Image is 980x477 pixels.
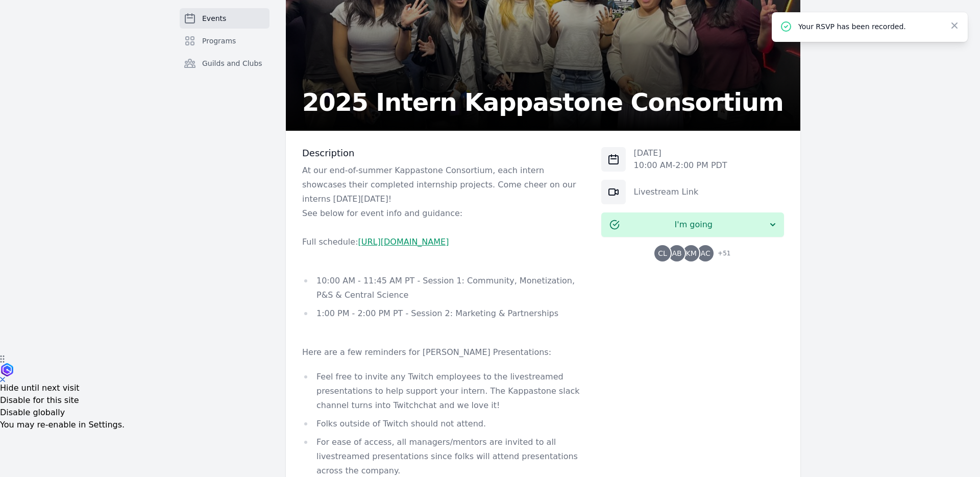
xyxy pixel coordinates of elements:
span: AB [672,250,682,257]
span: KM [685,250,696,257]
nav: Sidebar [180,8,269,90]
p: See below for event info and guidance: [302,206,585,221]
p: 10:00 AM - 2:00 PM PDT [634,159,727,172]
h2: 2025 Intern Kappastone Consortium [302,90,783,114]
a: Guilds and Clubs [180,53,269,74]
p: Your RSVP has been recorded. [798,21,941,32]
p: Full schedule: [302,235,585,249]
span: AC [701,250,710,257]
p: At our end-of-summer Kappastone Consortium, each intern showcases their completed internship proj... [302,163,585,206]
span: + 51 [712,247,730,261]
button: I'm going [601,212,784,237]
li: Folks outside of Twitch should not attend. [302,417,585,431]
li: 1:00 PM - 2:00 PM PT - Session 2: Marketing & Partnerships [302,306,585,321]
h3: Description [302,147,585,159]
span: Guilds and Clubs [202,58,262,68]
span: Programs [202,36,236,46]
a: Livestream Link [634,187,699,197]
p: Here are a few reminders for [PERSON_NAME] Presentations: [302,345,585,360]
span: I'm going [620,219,768,231]
a: [URL][DOMAIN_NAME] [358,237,449,247]
span: Events [202,13,226,23]
a: Programs [180,31,269,51]
li: Feel free to invite any Twitch employees to the livestreamed presentations to help support your i... [302,370,585,413]
p: [DATE] [634,147,727,159]
a: Events [180,8,269,29]
span: CL [658,250,667,257]
li: 10:00 AM - 11:45 AM PT - Session 1: Community, Monetization, P&S & Central Science [302,274,585,302]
